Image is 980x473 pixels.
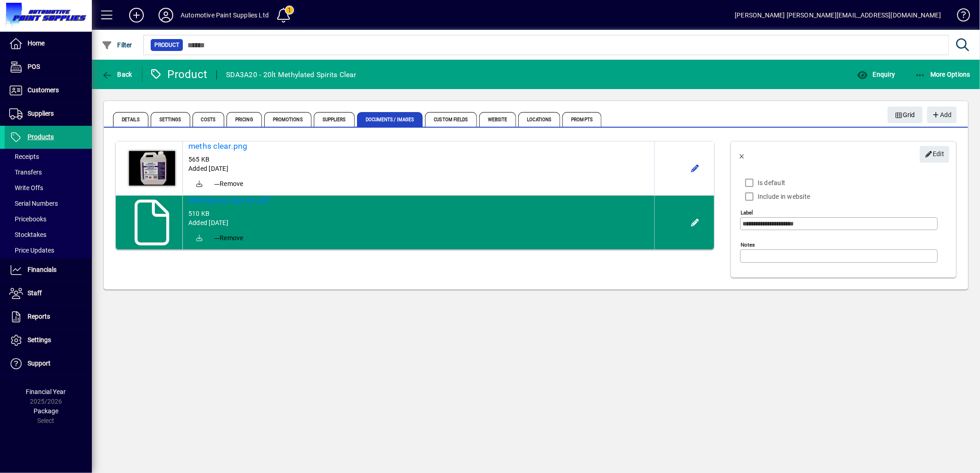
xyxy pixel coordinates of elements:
span: Write Offs [9,184,43,191]
button: Enquiry [855,66,897,83]
button: Grid [888,107,923,123]
a: Staff [5,282,92,305]
a: Transfers [5,164,92,180]
a: Customers [5,79,92,102]
span: Prompts [562,112,601,127]
span: Transfers [9,169,42,176]
span: Promotions [264,112,312,127]
div: [PERSON_NAME] [PERSON_NAME][EMAIL_ADDRESS][DOMAIN_NAME] [735,8,941,23]
button: Add [122,7,151,23]
button: Add [927,107,957,123]
span: Financials [28,266,57,273]
span: Remove [214,233,244,242]
span: Website [479,112,516,127]
span: More Options [915,71,971,78]
span: Staff [28,289,42,297]
span: Reports [28,313,50,320]
span: Pricebooks [9,215,46,223]
button: Back [99,66,135,83]
a: Financials [5,259,92,282]
div: Product [149,67,208,82]
span: Edit [925,146,945,162]
span: Package [34,407,58,415]
span: Product [154,40,179,50]
span: Price Updates [9,247,54,254]
span: Customers [28,86,59,94]
a: meths clear.png [188,141,649,151]
span: Back [102,71,132,78]
span: POS [28,63,40,70]
span: Locations [518,112,560,127]
span: Pricing [227,112,262,127]
a: Price Updates [5,242,92,258]
span: Costs [193,112,225,127]
app-page-header-button: Back [92,66,142,83]
a: Pricebooks [5,211,92,227]
div: Added [DATE] [188,218,649,227]
button: Remove [210,230,247,246]
button: Edit [920,146,949,163]
button: Remove [210,175,247,192]
a: Receipts [5,149,92,164]
a: Suppliers [5,102,92,125]
span: Products [28,133,54,141]
mat-label: Label [741,209,753,216]
div: 510 KB [188,209,649,218]
span: Suppliers [28,110,54,117]
span: Home [28,39,45,47]
a: Support [5,352,92,375]
a: Home [5,32,92,55]
span: Settings [28,336,51,343]
button: Profile [151,7,181,23]
a: Write Offs [5,180,92,196]
button: Filter [99,37,135,53]
div: 565 KB [188,155,649,164]
span: Receipts [9,153,39,160]
a: Stocktakes [5,227,92,242]
span: Grid [895,107,916,123]
a: Download [188,227,210,249]
a: Download [188,173,210,195]
span: Enquiry [857,71,895,78]
button: Edit [688,161,702,176]
span: Financial Year [26,388,66,395]
div: SDA3A20 - 20lt Methylated Spirits Clear [226,68,356,82]
span: Remove [214,179,244,188]
mat-label: Notes [741,242,755,248]
span: Serial Numbers [9,200,58,207]
a: Methylated Spirits.pdf [188,196,649,205]
span: Support [28,360,51,367]
span: Custom Fields [425,112,476,127]
span: Documents / Images [357,112,423,127]
span: Suppliers [314,112,355,127]
a: Serial Numbers [5,196,92,211]
span: Filter [102,41,132,49]
a: Knowledge Base [950,2,969,32]
a: Reports [5,305,92,328]
a: POS [5,56,92,79]
span: Add [932,107,952,123]
button: More Options [912,66,973,83]
button: Back [731,143,753,165]
span: Settings [151,112,190,127]
div: Automotive Paint Supplies Ltd [181,8,269,23]
a: Settings [5,329,92,352]
span: Stocktakes [9,231,46,238]
div: Added [DATE] [188,164,649,173]
button: Edit [688,215,702,230]
span: Details [113,112,148,127]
